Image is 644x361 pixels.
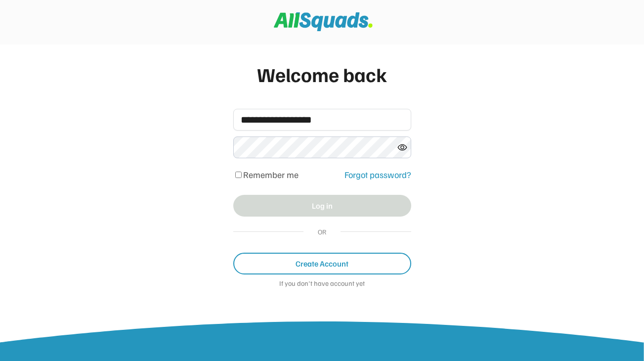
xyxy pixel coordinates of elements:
[233,195,411,217] button: Log in
[274,12,373,31] img: Squad%20Logo.svg
[233,253,411,274] button: Create Account
[233,59,411,89] div: Welcome back
[233,279,411,289] div: If you don't have account yet
[243,169,299,180] label: Remember me
[344,168,411,181] div: Forgot password?
[313,226,331,237] div: OR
